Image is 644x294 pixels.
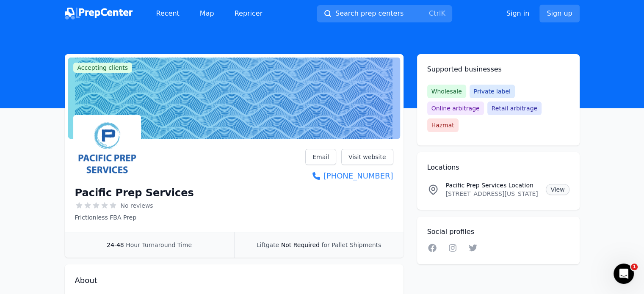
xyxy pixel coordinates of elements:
[470,85,515,98] span: Private label
[335,8,404,19] span: Search prep centers
[228,5,270,22] a: Repricer
[427,162,569,173] h2: Locations
[506,8,530,19] a: Sign in
[75,186,194,200] h1: Pacific Prep Services
[107,242,124,248] span: 24-48
[539,5,579,22] a: Sign up
[427,227,569,237] h2: Social profiles
[446,181,539,190] p: Pacific Prep Services Location
[65,8,133,19] img: PrepCenter
[614,264,634,284] iframe: Intercom live chat
[427,102,484,115] span: Online arbitrage
[121,201,153,210] span: No reviews
[193,5,221,22] a: Map
[126,242,192,248] span: Hour Turnaround Time
[149,5,186,22] a: Recent
[75,117,139,181] img: Pacific Prep Services
[317,5,452,22] button: Search prep centersCtrlK
[73,63,133,73] span: Accepting clients
[441,9,445,17] kbd: K
[305,170,393,182] a: [PHONE_NUMBER]
[75,275,393,286] h2: About
[427,118,459,132] span: Hazmat
[427,85,466,98] span: Wholesale
[257,242,279,248] span: Liftgate
[446,190,539,198] p: [STREET_ADDRESS][US_STATE]
[427,64,569,74] h2: Supported businesses
[321,242,381,248] span: for Pallet Shipments
[341,149,393,165] a: Visit website
[487,102,542,115] span: Retail arbitrage
[429,9,441,17] kbd: Ctrl
[75,213,194,222] p: Frictionless FBA Prep
[305,149,336,165] a: Email
[631,264,638,270] span: 1
[546,184,569,195] a: View
[281,242,320,248] span: Not Required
